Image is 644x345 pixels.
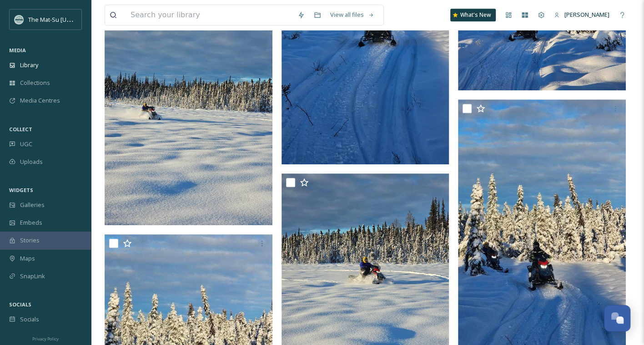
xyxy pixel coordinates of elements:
span: Stories [20,236,40,245]
span: MEDIA [9,47,26,54]
a: Privacy Policy [32,333,59,344]
span: The Mat-Su [US_STATE] [28,15,91,24]
span: Collections [20,79,50,87]
span: SnapLink [20,272,45,281]
span: Galleries [20,201,45,209]
span: WIDGETS [9,187,33,193]
a: View all files [326,6,379,24]
a: What's New [450,9,496,21]
a: [PERSON_NAME] [549,6,614,24]
span: Media Centres [20,96,60,105]
span: SOCIALS [9,301,31,308]
input: Search your library [126,5,293,25]
img: Social_thumbnail.png [15,15,24,24]
span: Privacy Policy [32,336,59,342]
img: image000008.jpg [105,2,272,225]
span: Library [20,61,38,69]
span: UGC [20,140,32,148]
span: COLLECT [9,126,32,133]
span: Maps [20,254,35,263]
span: Uploads [20,158,43,166]
span: Socials [20,315,39,324]
span: Embeds [20,218,42,227]
button: Open Chat [604,305,630,331]
span: [PERSON_NAME] [564,10,609,19]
